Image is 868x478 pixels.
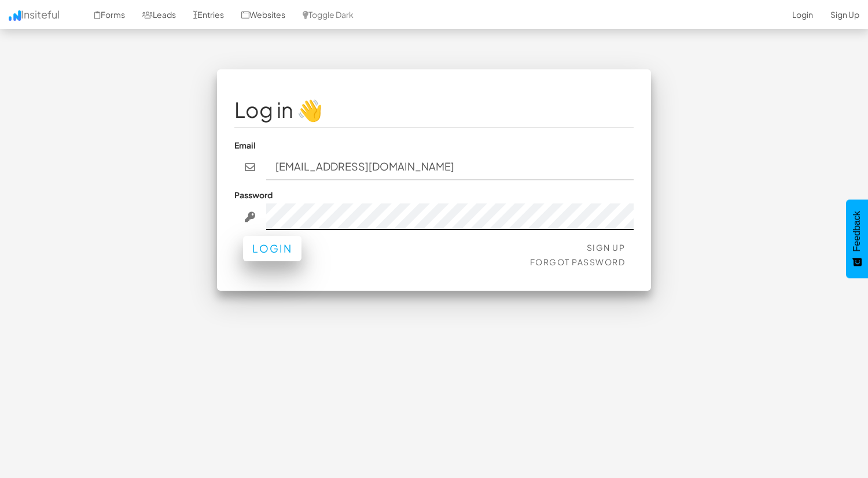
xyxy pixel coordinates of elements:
a: Sign Up [587,242,626,253]
button: Feedback - Show survey [846,199,868,278]
label: Password [234,189,273,201]
input: john@doe.com [266,154,634,180]
a: Forgot Password [530,257,626,267]
img: icon.png [9,10,21,21]
button: Login [243,236,301,261]
span: Feedback [852,211,862,251]
label: Email [234,139,256,151]
h1: Log in 👋 [234,98,634,121]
